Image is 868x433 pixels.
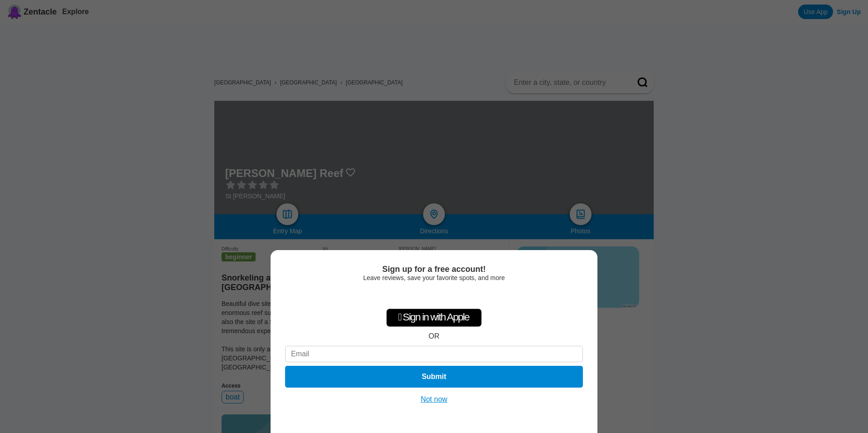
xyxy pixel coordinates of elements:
iframe: Sign in with Google Button [388,286,480,306]
div: Leave reviews, save your favorite spots, and more [285,274,583,281]
button: Submit [285,366,583,388]
div: Sign in with Apple [386,309,482,327]
input: Email [285,346,583,362]
button: Not now [418,395,450,404]
div: Sign up for a free account! [285,265,583,274]
div: OR [429,332,439,340]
